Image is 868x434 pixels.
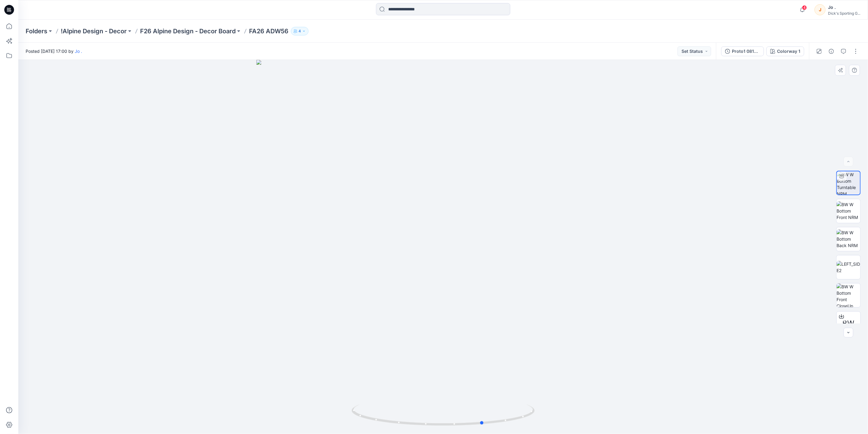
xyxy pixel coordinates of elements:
[249,27,288,35] p: FA26 ADW56
[828,11,860,16] div: Dick's Sporting G...
[802,5,807,10] span: 4
[777,48,800,55] div: Colorway 1
[721,46,764,56] button: Proto1 081925
[766,46,804,56] button: Colorway 1
[837,283,860,307] img: BW W Bottom Front CloseUp NRM
[837,261,860,274] img: LEFT_SIDE2
[843,318,855,329] span: BW
[298,28,301,35] p: 4
[732,48,760,55] div: Proto1 081925
[815,4,826,15] div: J
[837,171,860,195] img: BW W Bottom Turntable NRM
[826,46,836,56] button: Details
[26,48,82,54] span: Posted [DATE] 17:00 by
[26,27,47,35] a: Folders
[140,27,236,35] a: F26 Alpine Design - Decor Board
[75,49,82,54] a: Jo .
[837,201,860,221] img: BW W Bottom Front NRM
[291,27,309,35] button: 4
[61,27,127,35] a: !Alpine Design - Decor
[837,229,860,249] img: BW W Bottom Back NRM
[828,4,860,11] div: Jo .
